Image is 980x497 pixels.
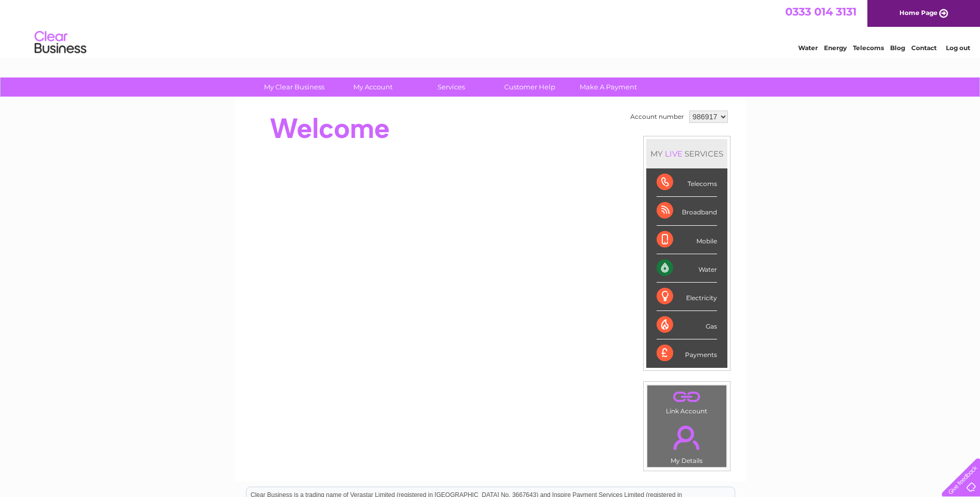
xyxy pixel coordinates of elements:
a: Make A Payment [566,77,651,97]
div: Clear Business is a trading name of Verastar Limited (registered in [GEOGRAPHIC_DATA] No. 3667643... [246,6,735,50]
div: Broadband [657,197,717,225]
div: Water [657,254,717,283]
div: Payments [657,339,717,367]
a: My Account [330,77,415,97]
div: Telecoms [657,168,717,197]
a: Energy [824,44,847,52]
div: MY SERVICES [646,139,727,168]
a: Log out [946,44,970,52]
div: Electricity [657,283,717,311]
a: 0333 014 3131 [785,5,857,18]
a: Blog [890,44,905,52]
a: Water [798,44,818,52]
a: Telecoms [853,44,884,52]
div: LIVE [663,149,685,159]
img: logo.png [34,27,87,58]
a: My Clear Business [252,77,337,97]
div: Mobile [657,226,717,254]
a: . [650,420,724,456]
div: Gas [657,311,717,339]
a: . [650,388,724,406]
td: Link Account [647,385,727,417]
a: Services [409,77,494,97]
td: My Details [647,417,727,468]
td: Account number [628,108,687,126]
a: Customer Help [487,77,572,97]
a: Contact [911,44,937,52]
